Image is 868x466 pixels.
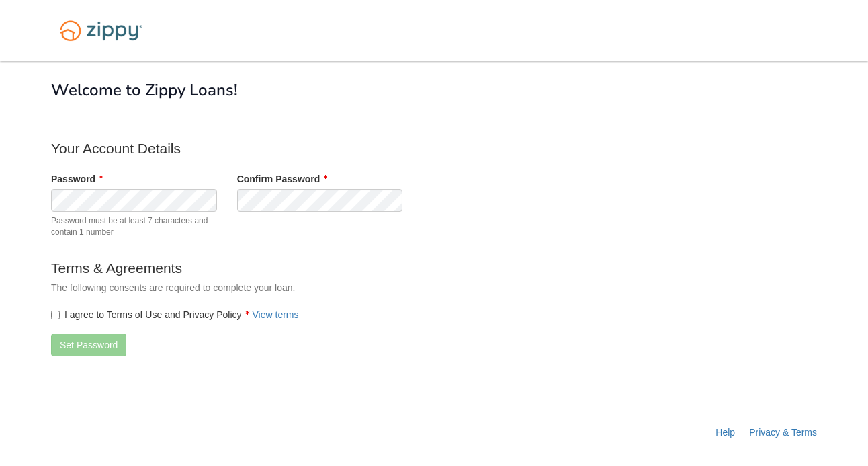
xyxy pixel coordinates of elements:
img: Logo [51,13,151,48]
label: Confirm Password [237,172,328,186]
label: Password [51,172,103,186]
p: The following consents are required to complete your loan. [51,281,589,295]
a: Help [715,427,735,438]
a: Privacy & Terms [749,427,817,438]
input: Verify Password [237,189,403,212]
label: I agree to Terms of Use and Privacy Policy [51,308,299,321]
button: Set Password [51,334,126,356]
span: Password must be at least 7 characters and contain 1 number [51,215,217,238]
input: I agree to Terms of Use and Privacy PolicyView terms [51,311,60,319]
p: Your Account Details [51,139,589,158]
h1: Welcome to Zippy Loans! [51,81,817,99]
p: Terms & Agreements [51,258,589,278]
a: View terms [253,309,299,320]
